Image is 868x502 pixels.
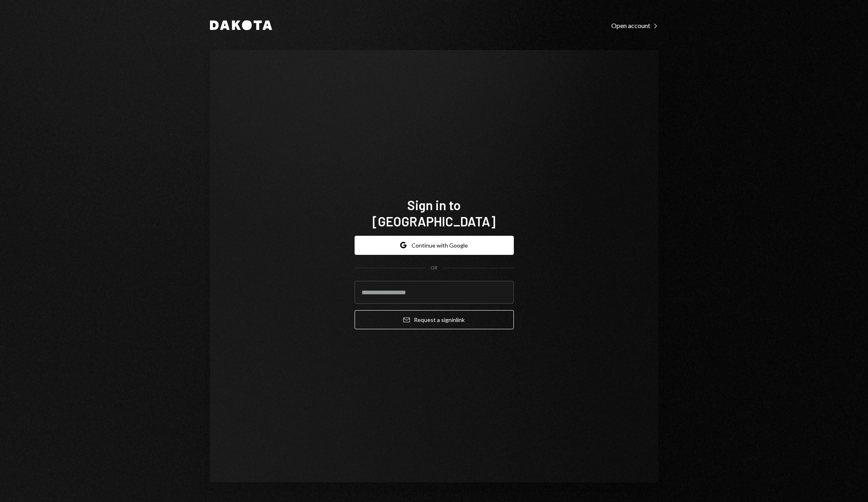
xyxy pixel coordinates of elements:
[355,197,514,229] h1: Sign in to [GEOGRAPHIC_DATA]
[355,236,514,255] button: Continue with Google
[431,265,437,272] div: OR
[611,21,658,30] a: Open account
[355,310,514,329] button: Request a signinlink
[611,22,658,30] div: Open account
